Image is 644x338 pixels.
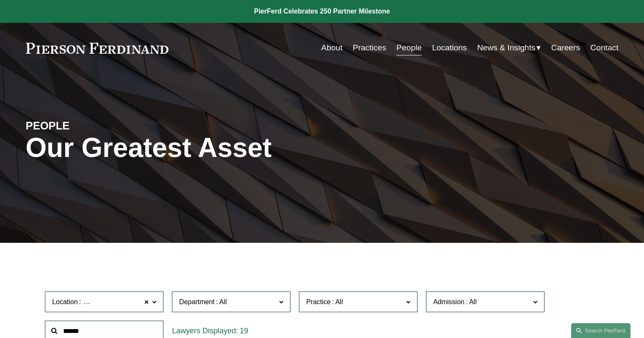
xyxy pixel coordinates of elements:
[306,298,331,305] span: Practice
[433,298,464,305] span: Admission
[477,40,541,56] a: folder dropdown
[82,297,153,308] span: [GEOGRAPHIC_DATA]
[353,40,386,56] a: Practices
[52,298,78,305] span: Location
[477,41,536,55] span: News & Insights
[432,40,467,56] a: Locations
[551,40,580,56] a: Careers
[26,132,421,163] h1: Our Greatest Asset
[179,298,215,305] span: Department
[321,40,343,56] a: About
[240,327,248,335] span: 19
[590,40,618,56] a: Contact
[571,323,630,338] a: Search this site
[26,119,174,132] h4: PEOPLE
[396,40,422,56] a: People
